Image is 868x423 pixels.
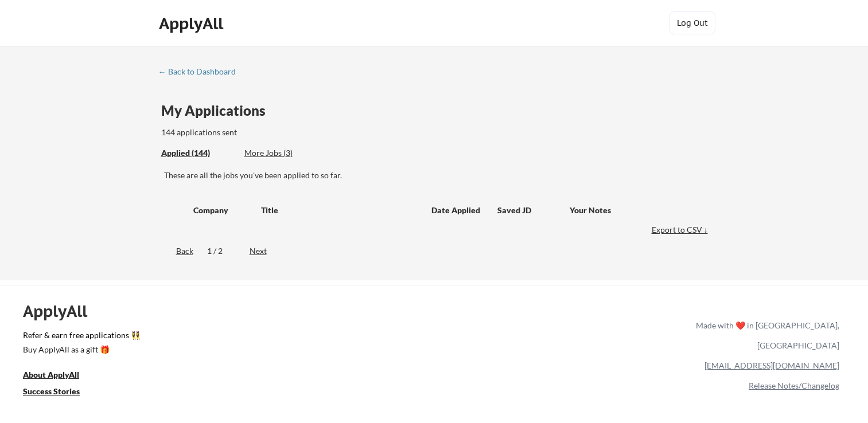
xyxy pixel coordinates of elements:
a: [EMAIL_ADDRESS][DOMAIN_NAME] [704,361,839,370]
a: Refer & earn free applications 👯‍♀️ [23,331,456,343]
div: ApplyAll [23,301,100,321]
a: ← Back to Dashboard [158,67,244,79]
div: My Applications [161,104,275,117]
a: Buy ApplyAll as a gift 🎁 [23,343,138,358]
u: Success Stories [23,386,80,396]
button: Log Out [670,11,715,34]
div: Buy ApplyAll as a gift 🎁 [23,346,138,354]
div: Saved JD [497,199,570,220]
div: Back [158,245,193,257]
div: These are all the jobs you've been applied to so far. [164,170,711,181]
div: Company [193,205,251,216]
div: Next [250,245,280,257]
div: ← Back to Dashboard [158,68,244,76]
div: Date Applied [431,205,482,216]
div: 144 applications sent [161,127,383,138]
div: More Jobs (3) [244,147,329,159]
div: Export to CSV ↓ [652,224,711,236]
div: Your Notes [570,205,700,216]
u: About ApplyAll [23,370,79,379]
a: About ApplyAll [23,369,95,383]
a: Success Stories [23,385,95,399]
a: Release Notes/Changelog [749,381,839,390]
div: Title [261,205,421,216]
div: These are all the jobs you've been applied to so far. [161,147,236,159]
div: Made with ❤️ in [GEOGRAPHIC_DATA], [GEOGRAPHIC_DATA] [691,315,839,355]
div: Applied (144) [161,147,236,159]
div: ApplyAll [159,14,227,33]
div: These are job applications we think you'd be a good fit for, but couldn't apply you to automatica... [244,147,329,159]
div: 1 / 2 [207,245,236,257]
